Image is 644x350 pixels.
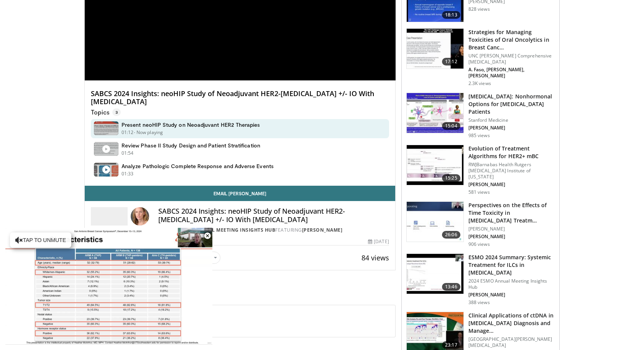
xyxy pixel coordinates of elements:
[442,231,460,239] span: 26:06
[468,234,555,240] p: [PERSON_NAME]
[468,241,490,247] p: 906 views
[407,93,463,133] img: 17c7b23e-a2ae-4ec4-982d-90d85294c799.150x105_q85_crop-smart_upscale.jpg
[407,202,463,242] img: 72d84e18-57dc-4c79-bfdc-8a3269f0decc.150x105_q85_crop-smart_upscale.jpg
[406,28,555,87] a: 17:12 Strategies for Managing Toxicities of Oral Oncolytics in Breast Canc… UNC [PERSON_NAME] Com...
[468,125,555,131] p: [PERSON_NAME]
[442,11,460,19] span: 18:13
[5,228,212,345] video-js: Video Player
[442,174,460,182] span: 15:25
[91,207,128,226] img: 2024 SABCS Annual Meeting Insights Hub
[468,201,555,224] h3: Perspectives on the Effects of Time Toxicity in [MEDICAL_DATA] Treatm…
[407,254,463,294] img: b3aeae08-3b7b-46f9-999c-d417acd57905.150x105_q85_crop-smart_upscale.jpg
[361,253,389,262] span: 84 views
[406,145,555,195] a: 15:25 Evolution of Treatment Algorithms for HER2+ mBC RWJBarnabas Health Rutgers [MEDICAL_DATA] I...
[407,145,463,185] img: 84cf5a7c-2f1a-45eb-a956-2383fb09d185.150x105_q85_crop-smart_upscale.jpg
[91,90,389,106] h4: SABCS 2024 Insights: neoHIP Study of Neoadjuvant HER2-[MEDICAL_DATA] +/- IO With [MEDICAL_DATA]
[468,80,491,87] p: 2.3K views
[468,312,555,335] h3: Clinical Applications of ctDNA in [MEDICAL_DATA] Diagnosis and Manage…
[442,58,460,65] span: 17:12
[468,145,555,160] h3: Evolution of Treatment Algorithms for HER2+ mBC
[468,117,555,123] p: Stanford Medicine
[468,278,555,290] p: 2024 ESMO Annual Meeting Insights Hub
[84,289,396,299] span: Comments 0
[122,163,274,170] h4: Analyze Pathologic Complete Response and Adverse Events
[468,336,555,348] p: [GEOGRAPHIC_DATA][PERSON_NAME][MEDICAL_DATA]
[468,254,555,276] h3: ESMO 2024 Summary: Systemic Treatment for ILCs in [MEDICAL_DATA]
[468,53,555,65] p: UNC [PERSON_NAME] Comprehensive [MEDICAL_DATA]
[468,182,555,188] p: [PERSON_NAME]
[85,186,395,201] a: Email [PERSON_NAME]
[112,108,121,116] span: 3
[122,150,134,157] p: 01:54
[442,341,460,349] span: 23:17
[406,254,555,306] a: 13:46 ESMO 2024 Summary: Systemic Treatment for ILCs in [MEDICAL_DATA] 2024 ESMO Annual Meeting I...
[122,129,134,136] p: 01:12
[468,6,490,12] p: 828 views
[158,207,389,224] h4: SABCS 2024 Insights: neoHIP Study of Neoadjuvant HER2-[MEDICAL_DATA] +/- IO With [MEDICAL_DATA]
[468,292,555,298] p: [PERSON_NAME]
[468,226,555,232] p: [PERSON_NAME]
[122,121,260,128] h4: Present neoHIP Study on Neoadjuvant HER2 Therapies
[442,283,460,291] span: 13:46
[407,29,463,69] img: 7eb00e7f-02a9-4560-a2bb-2d16661475ed.150x105_q85_crop-smart_upscale.jpg
[164,227,275,233] a: 2024 SABCS Annual Meeting Insights Hub
[468,162,555,180] p: RWJBarnabas Health Rutgers [MEDICAL_DATA] Institute of [US_STATE]
[122,170,134,177] p: 01:33
[442,122,460,130] span: 15:04
[468,132,490,139] p: 985 views
[406,93,555,139] a: 15:04 [MEDICAL_DATA]: Nonhormonal Options for [MEDICAL_DATA] Patients Stanford Medicine [PERSON_N...
[134,129,163,136] p: - Now playing
[468,299,490,306] p: 388 views
[368,238,389,245] div: [DATE]
[131,207,149,226] img: Avatar
[200,228,215,244] button: Close
[10,232,71,248] button: Tap to unmute
[122,142,260,149] h4: Review Phase II Study Design and Patient Stratification
[158,227,389,234] div: By FEATURING
[468,67,555,79] p: A. Faso, [PERSON_NAME], [PERSON_NAME]
[468,28,555,51] h3: Strategies for Managing Toxicities of Oral Oncolytics in Breast Canc…
[302,227,343,233] a: [PERSON_NAME]
[468,93,555,116] h3: [MEDICAL_DATA]: Nonhormonal Options for [MEDICAL_DATA] Patients
[468,189,490,195] p: 581 views
[406,201,555,247] a: 26:06 Perspectives on the Effects of Time Toxicity in [MEDICAL_DATA] Treatm… [PERSON_NAME] [PERSO...
[91,108,121,116] p: Topics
